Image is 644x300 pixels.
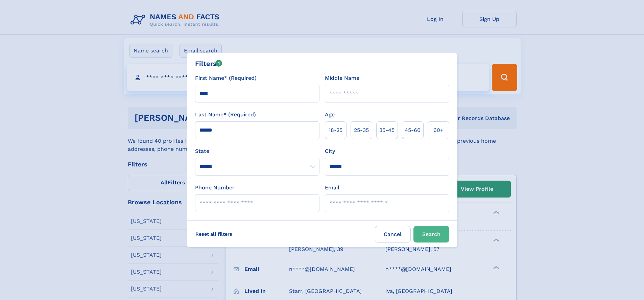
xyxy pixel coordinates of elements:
label: City [325,147,335,155]
span: 45‑60 [405,126,421,134]
label: Reset all filters [191,226,237,242]
label: Last Name* (Required) [195,111,256,119]
span: 35‑45 [379,126,395,134]
label: Phone Number [195,184,235,192]
label: Age [325,111,335,119]
span: 60+ [433,126,444,134]
label: State [195,147,319,155]
label: Cancel [375,226,411,243]
div: Filters [195,59,222,69]
span: 25‑35 [354,126,369,134]
button: Search [413,226,449,243]
label: Email [325,184,339,192]
label: Middle Name [325,74,359,82]
span: 18‑25 [329,126,342,134]
label: First Name* (Required) [195,74,257,82]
